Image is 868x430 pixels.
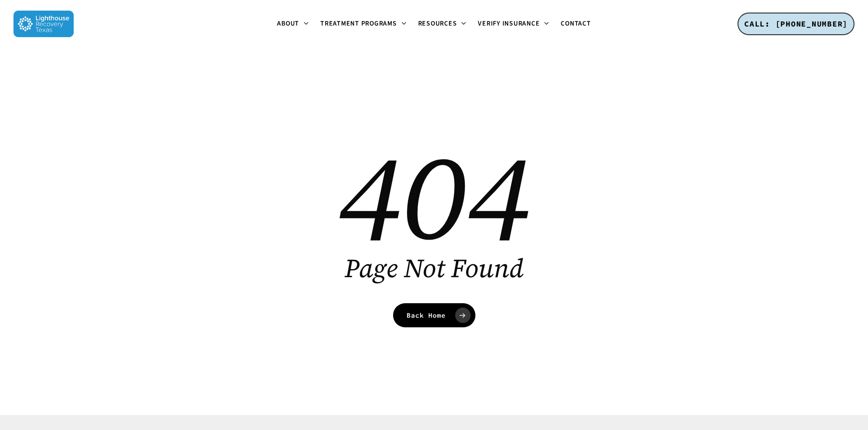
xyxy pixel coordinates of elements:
[472,20,555,28] a: Verify Insurance
[418,19,457,28] span: Resources
[320,19,397,28] span: Treatment Programs
[555,20,596,27] a: Contact
[744,19,848,28] span: CALL: [PHONE_NUMBER]
[412,20,473,28] a: Resources
[116,260,752,276] h2: Page Not Found
[116,136,752,257] h1: 404
[13,11,74,37] img: Lighthouse Recovery Texas
[407,310,446,320] span: Back Home
[737,13,855,36] a: CALL: [PHONE_NUMBER]
[393,303,475,327] a: Back Home
[561,19,591,28] span: Contact
[271,20,315,28] a: About
[315,20,412,28] a: Treatment Programs
[277,19,299,28] span: About
[478,19,539,28] span: Verify Insurance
